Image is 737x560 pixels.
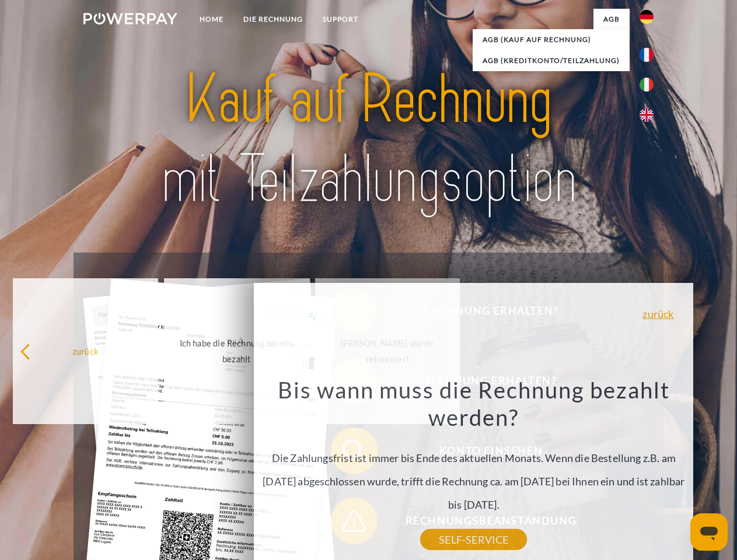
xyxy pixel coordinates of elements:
h3: Bis wann muss die Rechnung bezahlt werden? [261,376,687,432]
div: zurück [20,343,151,359]
a: Home [190,9,233,30]
div: Ich habe die Rechnung bereits bezahlt [171,335,302,367]
a: DIE RECHNUNG [233,9,313,30]
a: SUPPORT [313,9,368,30]
img: de [640,10,654,24]
a: AGB (Kauf auf Rechnung) [473,29,630,50]
a: agb [593,9,630,30]
img: title-powerpay_de.svg [111,56,626,223]
a: AGB (Kreditkonto/Teilzahlung) [473,50,630,71]
img: fr [640,48,654,62]
a: zurück [642,309,673,319]
iframe: Schaltfläche zum Öffnen des Messaging-Fensters [690,513,728,551]
img: logo-powerpay-white.svg [83,13,177,24]
a: SELF-SERVICE [420,529,527,550]
img: en [640,108,654,122]
img: it [640,78,654,92]
div: Die Zahlungsfrist ist immer bis Ende des aktuellen Monats. Wenn die Bestellung z.B. am [DATE] abg... [261,376,687,540]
